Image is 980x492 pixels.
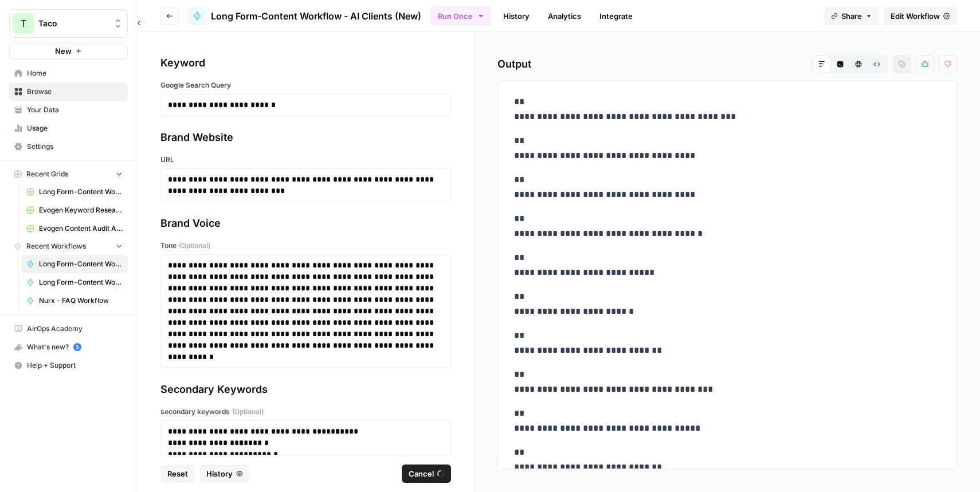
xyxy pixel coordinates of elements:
span: History [206,468,233,479]
a: Evogen Content Audit Agent Grid [21,219,128,238]
button: History [199,465,250,483]
button: Recent Workflows [9,238,128,255]
span: Long Form-Content Workflow - All Clients (New) [39,277,123,288]
span: Share [841,10,862,22]
a: Home [9,64,128,82]
span: Reset [167,468,188,479]
button: Cancel [402,465,451,483]
span: Settings [27,141,123,152]
span: Home [27,68,123,78]
button: Reset [160,465,195,483]
span: Recent Workflows [26,241,86,251]
button: Share [824,7,879,25]
div: What's new? [10,339,127,356]
span: (Optional) [179,241,210,251]
button: Workspace: Taco [9,9,128,38]
label: Tone [160,241,451,251]
text: 5 [76,344,79,350]
span: Long Form-Content Workflow - AI Clients (New) [39,259,123,269]
div: Brand Website [160,129,451,145]
span: Long Form-Content Workflow - AI Clients (New) Grid [39,187,123,197]
div: Secondary Keywords [160,381,451,397]
span: Long Form-Content Workflow - AI Clients (New) [211,9,421,23]
a: Browse [9,82,128,101]
a: Nurx - FAQ Workflow [21,292,128,310]
span: Browse [27,86,123,97]
span: Evogen Keyword Research Agent Grid [39,205,123,215]
a: Usage [9,119,128,137]
span: Edit Workflow [891,10,940,22]
label: secondary keywords [160,407,451,417]
a: Long Form-Content Workflow - AI Clients (New) [188,7,421,25]
button: Help + Support [9,356,128,375]
button: New [9,42,128,60]
span: (Optional) [232,407,264,417]
div: Keyword [160,55,451,71]
span: T [21,17,26,30]
span: Help + Support [27,360,123,371]
a: Long Form-Content Workflow - AI Clients (New) [21,255,128,273]
button: Run Once [430,6,492,26]
span: AirOps Academy [27,324,123,334]
a: 5 [73,343,81,351]
span: Cancel [409,468,434,479]
span: Evogen Content Audit Agent Grid [39,223,123,234]
span: Usage [27,123,123,133]
span: New [55,45,72,57]
a: Evogen Keyword Research Agent Grid [21,201,128,219]
a: Analytics [541,7,588,25]
span: Taco [38,18,108,29]
div: Brand Voice [160,215,451,231]
button: Recent Grids [9,166,128,183]
a: History [496,7,536,25]
label: URL [160,155,451,165]
span: Recent Grids [26,169,68,179]
a: Integrate [593,7,640,25]
span: Your Data [27,105,123,115]
a: Settings [9,137,128,156]
a: Edit Workflow [884,7,957,25]
span: Nurx - FAQ Workflow [39,296,123,306]
a: Your Data [9,101,128,119]
a: Long Form-Content Workflow - AI Clients (New) Grid [21,183,128,201]
button: What's new? 5 [9,338,128,356]
h2: Output [497,55,957,73]
a: AirOps Academy [9,320,128,338]
a: Long Form-Content Workflow - All Clients (New) [21,273,128,292]
label: Google Search Query [160,80,451,90]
